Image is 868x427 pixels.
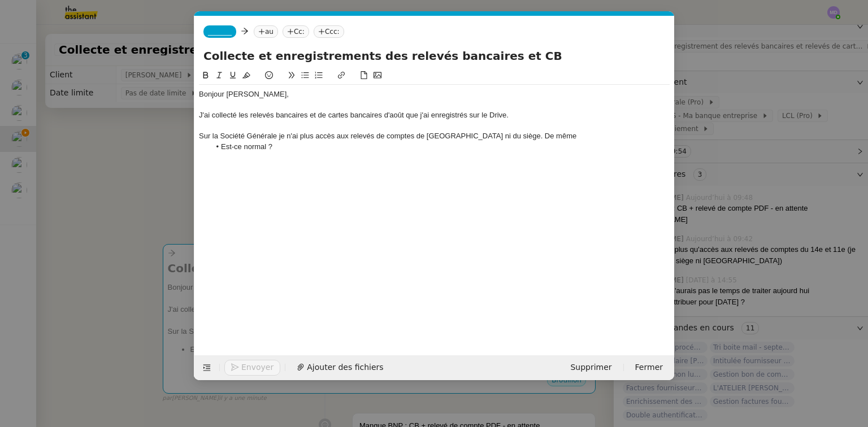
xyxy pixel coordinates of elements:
nz-tag: Ccc: [314,25,344,38]
nz-tag: Cc: [283,25,309,38]
span: _______ [208,28,232,36]
div: Bonjour [PERSON_NAME], [199,89,670,99]
div: J'ai collecté les relevés bancaires et de cartes bancaires d'août que j'ai enregistrés sur le Drive. [199,110,670,120]
div: Sur la Société Générale je n'ai plus accès aux relevés de comptes de [GEOGRAPHIC_DATA] ni du sièg... [199,131,670,141]
nz-tag: au [254,25,278,38]
button: Supprimer [563,360,618,376]
span: Supprimer [570,361,611,374]
button: Envoyer [224,360,280,376]
button: Fermer [628,360,670,376]
input: Subject [203,47,665,64]
span: Ajouter des fichiers [307,361,383,374]
li: Est-ce normal ? [210,142,670,152]
button: Ajouter des fichiers [290,360,390,376]
span: Fermer [635,361,663,374]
